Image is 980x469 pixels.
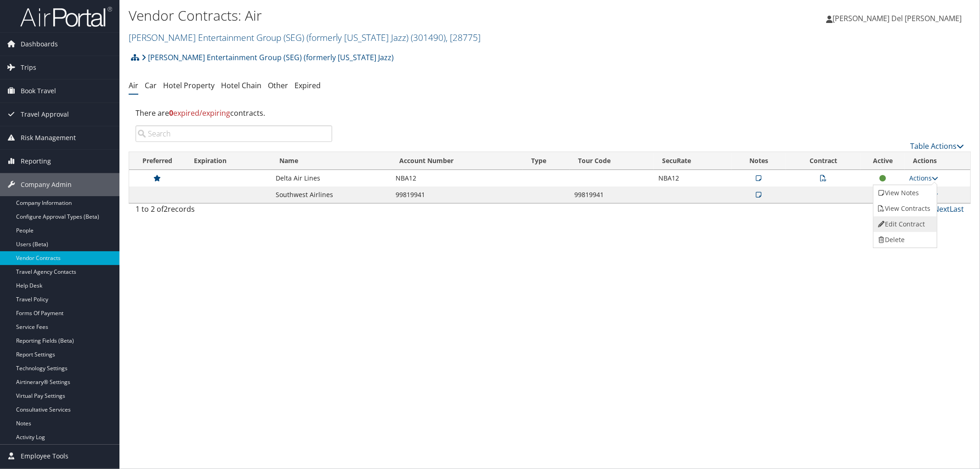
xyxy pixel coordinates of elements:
td: NBA12 [391,170,523,186]
th: Contract: activate to sort column ascending [786,152,861,170]
td: Southwest Airlines [271,186,391,203]
a: Table Actions [910,141,964,151]
th: Name: activate to sort column ascending [271,152,391,170]
span: [PERSON_NAME] Del [PERSON_NAME] [833,13,962,23]
a: Hotel Property [163,80,215,90]
span: Risk Management [21,126,76,149]
span: Trips [21,56,36,79]
a: Delete [873,232,935,248]
a: Last [950,204,964,214]
a: Car [145,80,157,90]
span: Company Admin [21,173,72,196]
th: Type: activate to sort column ascending [523,152,570,170]
a: View Notes [873,185,935,201]
span: 2 [164,204,168,214]
strong: 0 [169,108,173,118]
td: 99819941 [391,186,523,203]
th: Actions [905,152,970,170]
a: Expired [295,80,321,90]
span: Travel Approval [21,103,69,126]
th: Active: activate to sort column ascending [861,152,905,170]
a: View Contracts [873,201,935,216]
a: [PERSON_NAME] Entertainment Group (SEG) (formerly [US_STATE] Jazz) [129,31,481,44]
a: Other [268,80,288,90]
a: [PERSON_NAME] Del [PERSON_NAME] [826,5,971,32]
a: [PERSON_NAME] Entertainment Group (SEG) (formerly [US_STATE] Jazz) [142,48,394,67]
a: Actions [909,174,938,182]
span: Reporting [21,150,51,173]
span: ( 301490 ) [411,31,446,44]
h1: Vendor Contracts: Air [129,6,690,25]
span: expired/expiring [169,108,230,118]
a: Hotel Chain [221,80,261,90]
a: Air [129,80,138,90]
td: Delta Air Lines [271,170,391,186]
input: Search [136,125,332,142]
th: Expiration: activate to sort column ascending [186,152,271,170]
span: Book Travel [21,79,56,102]
a: Next [934,204,950,214]
th: Tour Code: activate to sort column ascending [570,152,654,170]
td: 99819941 [570,186,654,203]
th: Notes: activate to sort column ascending [731,152,786,170]
div: There are contracts. [129,101,971,125]
span: Dashboards [21,33,58,56]
td: NBA12 [654,170,731,186]
a: Edit [873,216,935,232]
img: airportal-logo.png [20,6,112,28]
span: , [ 28775 ] [446,31,481,44]
span: Employee Tools [21,445,68,468]
th: Account Number: activate to sort column ascending [391,152,523,170]
div: 1 to 2 of records [136,203,332,219]
th: Preferred: activate to sort column ascending [129,152,186,170]
th: SecuRate: activate to sort column ascending [654,152,731,170]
